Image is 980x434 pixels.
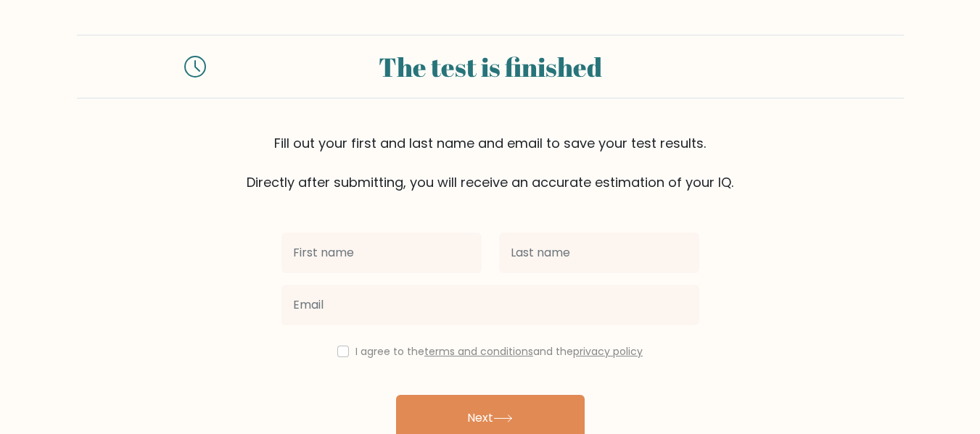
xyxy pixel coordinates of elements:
[424,344,533,359] a: terms and conditions
[499,233,699,273] input: Last name
[355,344,643,359] label: I agree to the and the
[223,47,757,86] div: The test is finished
[281,233,482,273] input: First name
[77,133,904,192] div: Fill out your first and last name and email to save your test results. Directly after submitting,...
[281,285,699,325] input: Email
[573,344,643,359] a: privacy policy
